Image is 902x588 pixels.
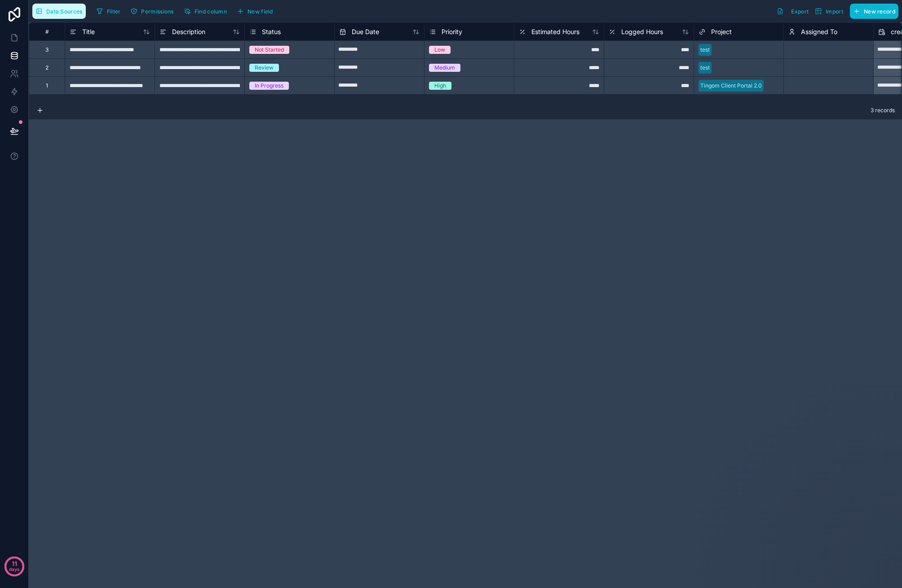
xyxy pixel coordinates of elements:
[812,4,846,19] button: Import
[181,4,230,18] button: Find column
[442,27,462,36] span: Priority
[700,64,710,72] div: test
[82,27,95,36] span: Title
[107,8,121,15] span: Filter
[46,82,48,89] div: 1
[234,4,276,18] button: New field
[172,27,205,36] span: Description
[255,46,284,54] div: Not Started
[826,8,843,15] span: Import
[434,46,445,54] div: Low
[255,82,283,90] div: In Progress
[127,4,177,18] button: Permissions
[262,27,281,36] span: Status
[801,27,837,36] span: Assigned To
[141,8,173,15] span: Permissions
[248,8,273,15] span: New field
[791,8,809,15] span: Export
[700,46,710,54] div: test
[700,82,762,90] div: Tingom Client Portal 2.0
[774,4,812,19] button: Export
[850,4,898,19] button: New record
[45,46,49,53] div: 3
[846,4,898,19] a: New record
[195,8,227,15] span: Find column
[255,64,274,72] div: Review
[711,27,732,36] span: Project
[93,4,124,18] button: Filter
[32,4,86,19] button: Data Sources
[434,82,446,90] div: High
[531,27,579,36] span: Estimated Hours
[871,107,895,114] span: 3 records
[127,4,180,18] a: Permissions
[36,28,58,35] div: #
[722,521,902,584] iframe: Intercom notifications message
[45,64,49,71] div: 2
[352,27,379,36] span: Due Date
[434,64,455,72] div: Medium
[46,8,83,15] span: Data Sources
[864,8,895,15] span: New record
[9,563,20,575] p: days
[12,559,17,568] p: 11
[621,27,663,36] span: Logged Hours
